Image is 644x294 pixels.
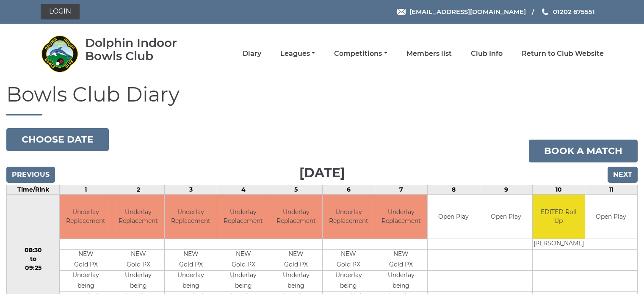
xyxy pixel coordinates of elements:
[409,8,526,16] span: [EMAIL_ADDRESS][DOMAIN_NAME]
[112,185,165,194] td: 2
[375,195,427,239] td: Underlay Replacement
[60,250,112,260] td: NEW
[217,271,269,281] td: Underlay
[270,281,322,292] td: being
[6,128,109,151] button: Choose date
[85,36,202,63] div: Dolphin Indoor Bowls Club
[165,260,217,271] td: Gold PX
[60,281,112,292] td: being
[480,185,532,194] td: 9
[322,185,375,194] td: 6
[60,185,112,194] td: 1
[165,281,217,292] td: being
[397,9,406,15] img: Email
[165,185,217,194] td: 3
[217,250,269,260] td: NEW
[375,271,427,281] td: Underlay
[375,260,427,271] td: Gold PX
[323,260,375,271] td: Gold PX
[541,7,595,16] a: Phone us 01202 675551
[480,195,532,239] td: Open Play
[542,8,548,15] img: Phone us
[217,185,270,194] td: 4
[60,195,112,239] td: Underlay Replacement
[375,281,427,292] td: being
[529,140,638,162] a: Book a match
[217,195,269,239] td: Underlay Replacement
[270,185,322,194] td: 5
[585,195,637,239] td: Open Play
[406,49,452,58] a: Members list
[112,260,164,271] td: Gold PX
[6,167,55,183] input: Previous
[7,185,60,194] td: Time/Rink
[243,49,261,58] a: Diary
[553,8,595,16] span: 01202 675551
[165,195,217,239] td: Underlay Replacement
[522,49,604,58] a: Return to Club Website
[41,35,79,73] img: Dolphin Indoor Bowls Club
[427,185,480,194] td: 8
[532,185,585,194] td: 10
[375,185,427,194] td: 7
[533,239,585,250] td: [PERSON_NAME]
[608,167,638,183] input: Next
[323,281,375,292] td: being
[270,271,322,281] td: Underlay
[375,250,427,260] td: NEW
[60,260,112,271] td: Gold PX
[217,281,269,292] td: being
[270,250,322,260] td: NEW
[112,281,164,292] td: being
[280,49,315,58] a: Leagues
[270,260,322,271] td: Gold PX
[270,195,322,239] td: Underlay Replacement
[60,271,112,281] td: Underlay
[334,49,387,58] a: Competitions
[41,4,80,19] a: Login
[165,271,217,281] td: Underlay
[217,260,269,271] td: Gold PX
[6,83,638,115] h1: Bowls Club Diary
[165,250,217,260] td: NEW
[112,195,164,239] td: Underlay Replacement
[585,185,637,194] td: 11
[112,250,164,260] td: NEW
[112,271,164,281] td: Underlay
[471,49,503,58] a: Club Info
[323,195,375,239] td: Underlay Replacement
[428,195,480,239] td: Open Play
[323,271,375,281] td: Underlay
[397,7,526,16] a: Email [EMAIL_ADDRESS][DOMAIN_NAME]
[533,195,585,239] td: EDITED Roll Up
[323,250,375,260] td: NEW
